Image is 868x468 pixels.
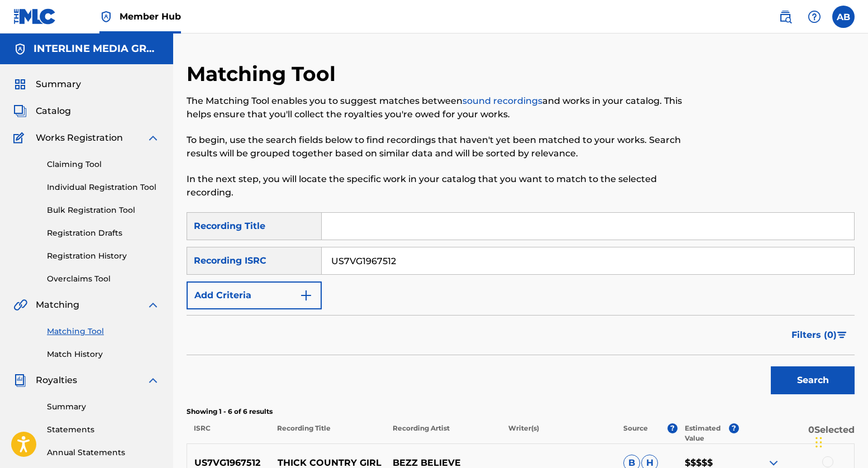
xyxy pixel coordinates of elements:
[47,348,160,360] a: Match History
[13,104,71,118] a: CatalogCatalog
[34,42,160,55] h5: INTERLINE MEDIA GROUP LLC
[13,298,27,312] img: Matching
[47,204,160,216] a: Bulk Registration Tool
[187,407,855,417] p: Showing 1 - 6 of 6 results
[779,10,792,23] img: search
[187,61,341,87] h2: Matching Tool
[36,104,71,118] span: Catalog
[187,173,701,199] p: In the next step, you will locate the specific work in your catalog that you want to match to the...
[187,423,270,443] p: ISRC
[47,447,160,459] a: Annual Statements
[47,326,160,337] a: Matching Tool
[791,328,837,342] span: Filters ( 0 )
[771,366,855,394] button: Search
[187,133,701,160] p: To begin, use the search fields below to find recordings that haven't yet been matched to your wo...
[120,10,181,23] span: Member Hub
[299,289,313,302] img: 9d2ae6d4665cec9f34b9.svg
[785,321,855,349] button: Filters (0)
[36,131,123,145] span: Works Registration
[146,298,160,312] img: expand
[623,423,648,443] p: Source
[832,6,855,28] div: User Menu
[667,423,678,433] span: ?
[13,78,81,91] a: SummarySummary
[13,131,28,145] img: Works Registration
[462,95,542,106] a: sound recordings
[187,212,855,400] form: Search Form
[808,10,821,23] img: help
[47,159,160,170] a: Claiming Tool
[47,182,160,193] a: Individual Registration Tool
[36,374,77,387] span: Royalties
[500,423,616,443] p: Writer(s)
[270,423,385,443] p: Recording Title
[13,78,27,91] img: Summary
[13,374,27,387] img: Royalties
[812,414,868,468] iframe: Chat Widget
[815,426,822,459] div: Drag
[385,423,501,443] p: Recording Artist
[36,298,79,312] span: Matching
[774,6,797,28] a: Public Search
[837,300,868,393] iframe: Resource Center
[803,6,826,28] div: Help
[47,273,160,285] a: Overclaims Tool
[99,10,113,23] img: Top Rightsholder
[739,423,855,443] p: 0 Selected
[36,78,81,91] span: Summary
[47,227,160,239] a: Registration Drafts
[47,250,160,262] a: Registration History
[146,131,160,145] img: expand
[146,374,160,387] img: expand
[13,104,27,118] img: Catalog
[13,42,27,56] img: Accounts
[685,423,729,443] p: Estimated Value
[47,424,160,436] a: Statements
[187,94,701,121] p: The Matching Tool enables you to suggest matches between and works in your catalog. This helps en...
[47,401,160,413] a: Summary
[187,281,322,309] button: Add Criteria
[729,423,739,433] span: ?
[13,8,56,25] img: MLC Logo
